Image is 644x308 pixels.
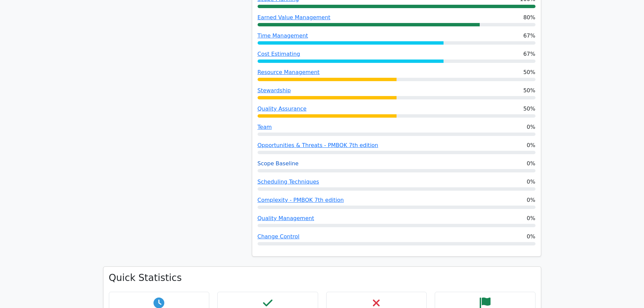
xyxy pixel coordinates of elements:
[523,32,535,40] span: 67%
[258,105,307,112] a: Quality Assurance
[258,14,331,21] a: Earned Value Management
[523,68,535,76] span: 50%
[258,51,300,57] a: Cost Estimating
[258,233,300,240] a: Change Control
[258,160,299,167] a: Scope Baseline
[527,178,535,186] span: 0%
[258,69,320,75] a: Resource Management
[258,215,314,221] a: Quality Management
[258,87,291,94] a: Stewardship
[527,160,535,168] span: 0%
[523,105,535,113] span: 50%
[258,32,308,39] a: Time Management
[523,50,535,58] span: 67%
[258,142,378,148] a: Opportunities & Threats - PMBOK 7th edition
[527,123,535,131] span: 0%
[527,196,535,204] span: 0%
[258,124,272,130] a: Team
[527,141,535,149] span: 0%
[258,197,344,203] a: Complexity - PMBOK 7th edition
[523,14,535,22] span: 80%
[258,179,319,185] a: Scheduling Techniques
[527,214,535,222] span: 0%
[109,272,535,284] h3: Quick Statistics
[527,233,535,241] span: 0%
[523,87,535,95] span: 50%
